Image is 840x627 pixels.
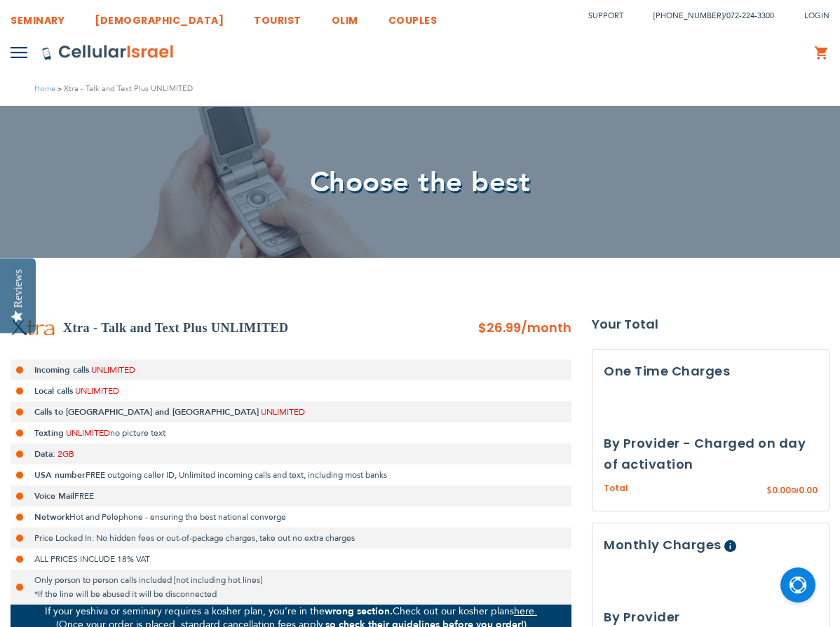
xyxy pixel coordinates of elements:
a: Home [34,83,55,94]
a: [DEMOGRAPHIC_DATA] [95,4,224,29]
span: UNLIMITED [66,427,110,439]
div: Reviews [12,269,25,308]
span: 2GB [57,448,74,460]
strong: Texting [34,427,64,439]
li: / [639,6,774,26]
h3: One Time Charges [604,361,818,382]
a: COUPLES [388,4,438,29]
strong: USA number [34,469,86,481]
img: Cellular Israel Logo [41,44,175,61]
span: Monthly Charges [604,536,722,553]
li: ALL PRICES INCLUDE 18% VAT [11,549,571,570]
a: here. [514,605,537,618]
span: Help [724,540,736,552]
span: $26.99 [478,319,521,336]
h2: Xtra - Talk and Text Plus UNLIMITED [63,317,289,338]
span: Total [604,482,628,495]
img: Toggle Menu [11,47,27,58]
li: Xtra - Talk and Text Plus UNLIMITED [55,82,193,95]
span: $ [766,485,772,497]
a: SEMINARY [11,4,65,29]
a: TOURIST [254,4,302,29]
strong: wrong section. [325,605,393,618]
strong: Data: [34,448,55,460]
span: Login [804,11,829,21]
strong: Voice Mail [34,490,74,502]
span: UNLIMITED [75,385,119,397]
span: FREE [74,490,94,502]
span: 0.00 [772,484,791,496]
span: UNLIMITED [261,406,305,418]
strong: Your Total [592,314,829,335]
a: Support [588,11,623,21]
span: 0.00 [799,484,818,496]
span: Hot and Pelephone - ensuring the best national converge [69,511,286,523]
span: UNLIMITED [91,364,135,375]
strong: Local calls [34,385,73,397]
span: no picture text [110,427,165,439]
span: Choose the best [310,163,531,202]
span: ₪ [791,485,799,497]
li: Price Locked In: No hidden fees or out-of-package charges, take out no extra charges [11,528,571,549]
a: OLIM [332,4,358,29]
strong: Incoming calls [34,364,89,375]
strong: Network [34,511,69,523]
span: /month [521,317,571,338]
span: FREE outgoing caller ID, Unlimited incoming calls and text, including most banks [86,469,387,481]
a: 072-224-3300 [726,11,774,21]
h3: By Provider - Charged on day of activation [604,433,818,475]
a: [PHONE_NUMBER] [653,11,724,21]
li: Only person to person calls included [not including hot lines] *If the line will be abused it wil... [11,570,571,605]
strong: Calls to [GEOGRAPHIC_DATA] and [GEOGRAPHIC_DATA] [34,406,259,418]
